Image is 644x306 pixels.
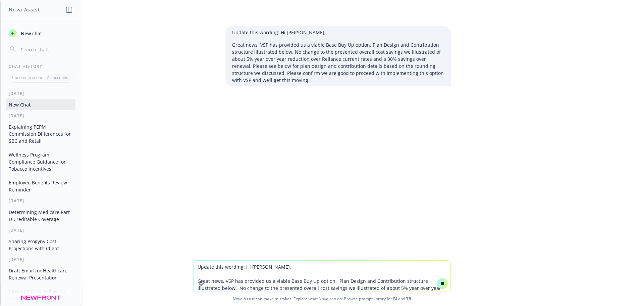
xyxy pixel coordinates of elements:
[1,63,81,69] div: Chat History
[232,29,444,36] p: Update this wording: Hi [PERSON_NAME],
[12,75,42,80] p: Current account
[6,99,75,110] button: New Chat
[6,149,75,174] button: Wellness Program Compliance Guidance for Tobacco Incentives
[19,30,42,37] span: New chat
[1,227,81,233] div: [DATE]
[47,75,69,80] p: All accounts
[1,113,81,119] div: [DATE]
[6,286,75,304] button: Closing Carrier Follow-up Email for VIP Support Case
[19,45,73,54] input: Search chats
[406,296,411,302] a: TR
[1,91,81,96] div: [DATE]
[6,177,75,195] button: Employee Benefits Review Reminder
[6,27,75,39] button: New chat
[6,207,75,225] button: Determining Medicare Part D Creditable Coverage
[3,292,641,306] span: Nova Assist can make mistakes. Explore what Nova can do: Browse prompt library for and
[232,41,444,84] p: Great news, VSP has provided us a viable Base Buy Up option. Plan Design and Contribution structu...
[6,121,75,146] button: Explaining PEPM Commission Differences for SBC and Retail
[6,236,75,254] button: Sharing Progyny Cost Projections with Client
[1,257,81,262] div: [DATE]
[393,296,397,302] a: BI
[6,265,75,283] button: Draft Email for Healthcare Renewal Presentation
[1,198,81,204] div: [DATE]
[9,6,40,13] h1: Nova Assist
